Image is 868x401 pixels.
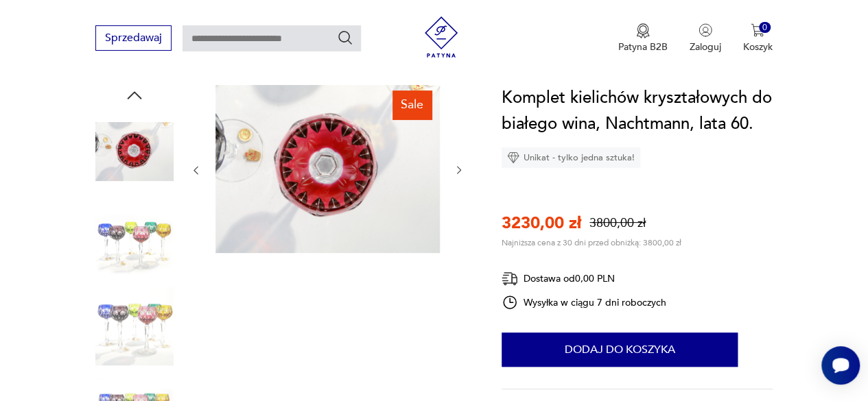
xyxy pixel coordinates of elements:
[618,23,668,53] button: Patyna B2B
[690,23,721,53] button: Zaloguj
[337,29,353,46] button: Szukaj
[95,287,174,365] img: Zdjęcie produktu Komplet kielichów kryształowych do białego wina, Nachtmann, lata 60.
[699,23,712,37] img: Ikonka użytkownika
[421,16,462,58] img: Patyna - sklep z meblami i dekoracjami vintage
[502,212,581,234] p: 3230,00 zł
[95,25,172,51] button: Sprzedawaj
[502,294,666,311] div: Wysyłka w ciągu 7 dni roboczych
[743,40,773,53] p: Koszyk
[215,85,440,253] img: Zdjęcie produktu Komplet kielichów kryształowych do białego wina, Nachtmann, lata 60.
[618,40,668,53] p: Patyna B2B
[618,23,668,53] a: Ikona medaluPatyna B2B
[636,23,650,38] img: Ikona medalu
[95,112,174,191] img: Zdjęcie produktu Komplet kielichów kryształowych do białego wina, Nachtmann, lata 60.
[589,215,646,232] p: 3800,00 zł
[751,23,764,37] img: Ikona koszyka
[502,270,518,287] img: Ikona dostawy
[502,237,681,248] p: Najniższa cena z 30 dni przed obniżką: 3800,00 zł
[392,90,432,119] div: Sale
[95,34,172,44] a: Sprzedawaj
[507,151,519,164] img: Ikona diamentu
[690,40,721,53] p: Zaloguj
[95,200,174,278] img: Zdjęcie produktu Komplet kielichów kryształowych do białego wina, Nachtmann, lata 60.
[743,23,773,53] button: 0Koszyk
[502,85,773,137] h1: Komplet kielichów kryształowych do białego wina, Nachtmann, lata 60.
[759,22,771,34] div: 0
[502,332,738,367] button: Dodaj do koszyka
[821,346,860,385] iframe: Smartsupp widget button
[502,147,640,168] div: Unikat - tylko jedna sztuka!
[502,270,666,287] div: Dostawa od 0,00 PLN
